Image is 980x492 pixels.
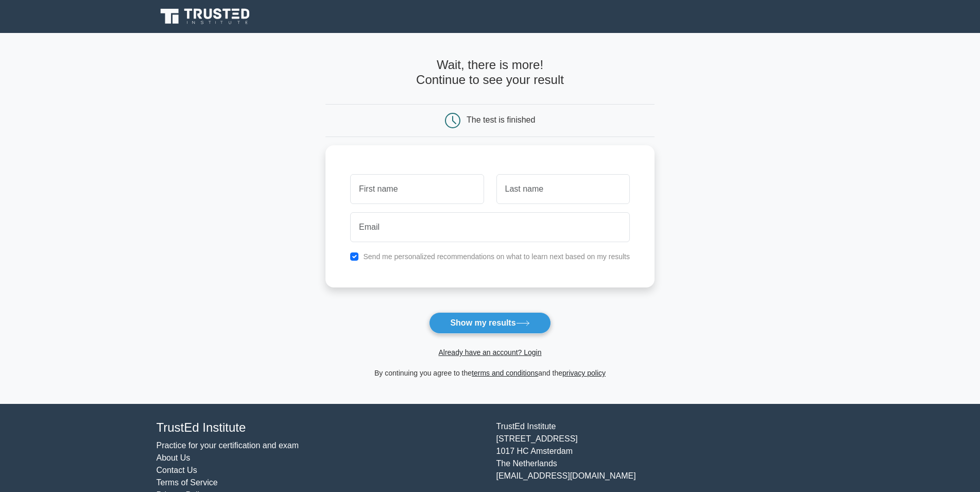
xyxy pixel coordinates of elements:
a: Terms of Service [157,478,218,487]
h4: TrustEd Institute [157,420,484,435]
a: Contact Us [157,466,197,474]
button: Show my results [429,312,551,334]
input: First name [350,174,484,204]
a: Practice for your certification and exam [157,441,299,450]
a: Already have an account? Login [438,348,541,357]
a: privacy policy [562,369,606,377]
h4: Wait, there is more! Continue to see your result [325,58,655,88]
input: Last name [496,174,630,204]
input: Email [350,212,630,242]
label: Send me personalized recommendations on what to learn next based on my results [363,252,630,261]
div: The test is finished [467,115,535,124]
div: By continuing you agree to the and the [319,367,661,379]
a: About Us [157,453,191,462]
a: terms and conditions [472,369,538,377]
